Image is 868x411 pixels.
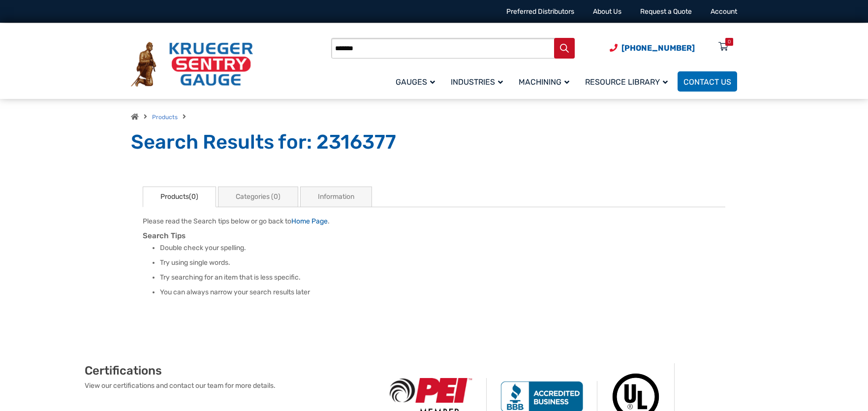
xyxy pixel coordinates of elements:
[143,231,725,241] h3: Search Tips
[160,287,725,297] li: You can always narrow your search results later
[131,130,737,155] h1: Search Results for: 2316377
[711,7,737,16] a: Account
[160,243,725,253] li: Double check your spelling.
[396,77,435,87] span: Gauges
[678,71,737,92] a: Contact Us
[451,77,503,87] span: Industries
[390,70,445,93] a: Gauges
[85,380,376,391] p: View our certifications and contact our team for more details.
[300,187,372,207] a: Information
[506,7,574,16] a: Preferred Distributors
[640,7,692,16] a: Request a Quote
[445,70,513,93] a: Industries
[291,217,328,225] a: Home Page
[143,187,216,207] a: Products(0)
[152,114,178,121] a: Products
[579,70,678,93] a: Resource Library
[218,187,298,207] a: Categories (0)
[585,77,668,87] span: Resource Library
[683,77,731,87] span: Contact Us
[593,7,621,16] a: About Us
[610,42,695,54] a: Phone Number (920) 434-8860
[513,70,579,93] a: Machining
[85,363,376,378] h2: Certifications
[160,273,725,283] li: Try searching for an item that is less specific.
[160,258,725,268] li: Try using single words.
[131,42,253,87] img: Krueger Sentry Gauge
[621,43,695,53] span: [PHONE_NUMBER]
[519,77,569,87] span: Machining
[728,38,731,46] div: 0
[143,216,725,226] p: Please read the Search tips below or go back to .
